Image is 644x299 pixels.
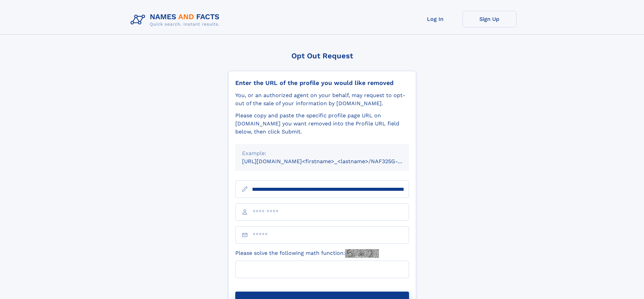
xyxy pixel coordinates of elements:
[408,11,462,27] a: Log In
[235,249,379,258] label: Please solve the following math function:
[235,79,409,87] div: Enter the URL of the profile you would like removed
[235,112,409,136] div: Please copy and paste the specific profile page URL on [DOMAIN_NAME] you want removed into the Pr...
[228,52,416,60] div: Opt Out Request
[235,91,409,108] div: You, or an authorized agent on your behalf, may request to opt-out of the sale of your informatio...
[242,149,402,157] div: Example:
[128,11,225,29] img: Logo Names and Facts
[242,158,422,165] small: [URL][DOMAIN_NAME]<firstname>_<lastname>/NAF325G-xxxxxxxx
[462,11,517,27] a: Sign Up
